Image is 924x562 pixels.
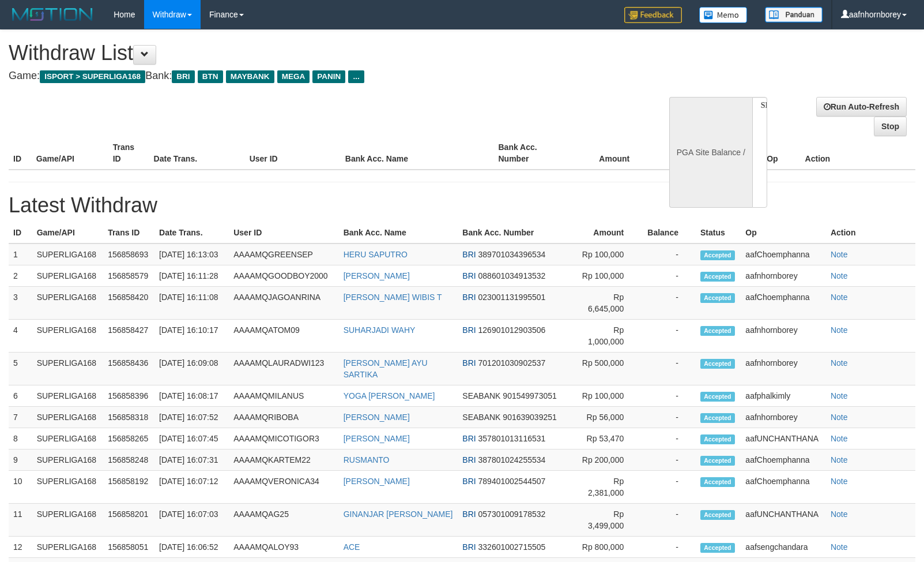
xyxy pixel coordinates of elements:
[103,265,154,287] td: 156858579
[344,358,428,379] a: [PERSON_NAME] AYU SARTIKA
[831,325,848,335] a: Note
[741,407,826,428] td: aafnhornborey
[641,537,696,558] td: -
[762,137,800,170] th: Op
[9,243,32,265] td: 1
[816,97,907,117] a: Run Auto-Refresh
[572,407,642,428] td: Rp 56,000
[462,250,476,259] span: BRI
[103,287,154,320] td: 156858420
[572,471,642,504] td: Rp 2,381,000
[462,477,476,486] span: BRI
[641,504,696,537] td: -
[831,455,848,464] a: Note
[831,413,848,422] a: Note
[462,542,476,552] span: BRI
[462,271,476,280] span: BRI
[478,434,546,443] span: 357801013116531
[32,385,103,407] td: SUPERLIGA168
[229,287,338,320] td: AAAAMQJAGOANRINA
[700,293,735,303] span: Accepted
[9,287,32,320] td: 3
[9,222,32,243] th: ID
[344,509,453,519] a: GINANJAR [PERSON_NAME]
[154,407,229,428] td: [DATE] 16:07:52
[572,222,642,243] th: Amount
[32,243,103,265] td: SUPERLIGA168
[696,222,741,243] th: Status
[229,353,338,385] td: AAAAMQLAURADWI123
[9,385,32,407] td: 6
[741,537,826,558] td: aafsengchandara
[572,320,642,353] td: Rp 1,000,000
[172,70,194,83] span: BRI
[32,537,103,558] td: SUPERLIGA168
[641,353,696,385] td: -
[572,449,642,471] td: Rp 200,000
[344,391,435,400] a: YOGA [PERSON_NAME]
[478,542,546,552] span: 332601002715505
[103,320,154,353] td: 156858427
[9,6,96,23] img: MOTION_logo.png
[9,504,32,537] td: 11
[826,222,915,243] th: Action
[154,449,229,471] td: [DATE] 16:07:31
[9,537,32,558] td: 12
[344,293,442,302] a: [PERSON_NAME] WIBIS T
[344,325,416,335] a: SUHARJADI WAHY
[32,287,103,320] td: SUPERLIGA168
[9,428,32,449] td: 8
[312,70,345,83] span: PANIN
[741,222,826,243] th: Op
[831,271,848,280] a: Note
[503,413,556,422] span: 901639039251
[462,413,500,422] span: SEABANK
[348,70,364,83] span: ...
[572,287,642,320] td: Rp 6,645,000
[344,271,410,280] a: [PERSON_NAME]
[700,272,735,282] span: Accepted
[9,471,32,504] td: 10
[154,428,229,449] td: [DATE] 16:07:45
[9,194,915,217] h1: Latest Withdraw
[229,471,338,504] td: AAAAMQVERONICA34
[572,243,642,265] td: Rp 100,000
[154,537,229,558] td: [DATE] 16:06:52
[700,392,735,402] span: Accepted
[9,42,605,65] h1: Withdraw List
[154,265,229,287] td: [DATE] 16:11:28
[277,70,310,83] span: MEGA
[32,504,103,537] td: SUPERLIGA168
[641,385,696,407] td: -
[9,70,605,82] h4: Game: Bank:
[103,407,154,428] td: 156858318
[154,287,229,320] td: [DATE] 16:11:08
[831,358,848,368] a: Note
[462,455,476,464] span: BRI
[9,137,32,170] th: ID
[741,428,826,449] td: aafUNCHANTHANA
[462,325,476,335] span: BRI
[40,70,145,83] span: ISPORT > SUPERLIGA168
[570,137,647,170] th: Amount
[344,413,410,422] a: [PERSON_NAME]
[572,537,642,558] td: Rp 800,000
[229,265,338,287] td: AAAAMQGOODBOY2000
[229,243,338,265] td: AAAAMQGREENSEP
[9,407,32,428] td: 7
[32,137,108,170] th: Game/API
[641,287,696,320] td: -
[462,358,476,368] span: BRI
[831,477,848,486] a: Note
[572,265,642,287] td: Rp 100,000
[478,325,546,335] span: 126901012903506
[700,434,735,444] span: Accepted
[154,353,229,385] td: [DATE] 16:09:08
[149,137,245,170] th: Date Trans.
[741,243,826,265] td: aafChoemphanna
[641,320,696,353] td: -
[32,320,103,353] td: SUPERLIGA168
[647,137,717,170] th: Balance
[572,428,642,449] td: Rp 53,470
[462,434,476,443] span: BRI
